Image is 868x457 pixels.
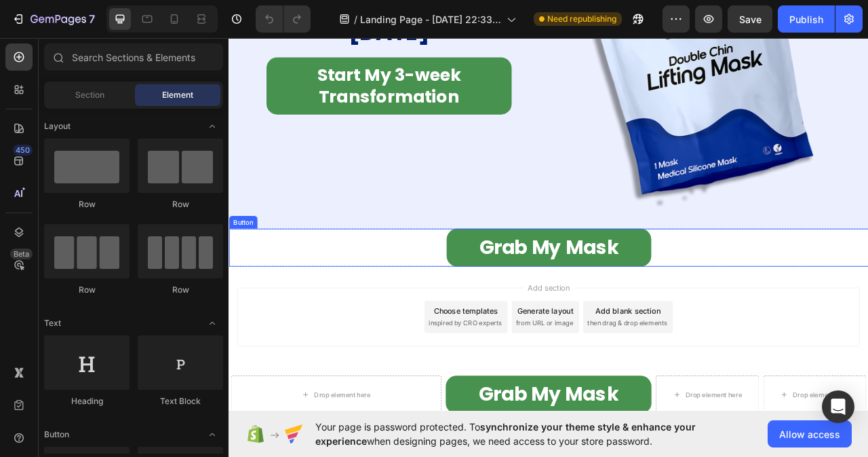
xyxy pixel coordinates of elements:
span: Allow access [779,427,840,441]
div: Publish [789,12,823,26]
span: then drag & drop elements [456,363,557,376]
div: Add blank section [467,346,549,361]
iframe: Design area [229,33,868,416]
button: Save [728,5,772,33]
span: Layout [44,120,71,132]
input: Search Sections & Elements [44,43,223,71]
div: Generate layout [368,346,439,361]
span: from URL or image [366,363,438,376]
span: Section [75,89,104,101]
div: Row [44,284,130,296]
div: Open Intercom Messenger [822,390,854,423]
div: Heading [44,395,130,407]
a: Grab My Mask [277,249,537,297]
span: Toggle open [201,424,223,445]
span: Save [739,14,762,25]
div: Row [138,198,223,211]
span: inspired by CRO experts [254,363,347,376]
span: synchronize your theme style & enhance your experience [315,421,696,447]
span: Your page is password protected. To when designing pages, we need access to your store password. [315,420,749,448]
span: Element [162,89,193,101]
p: 7 [89,11,95,27]
button: Allow access [768,420,852,447]
button: 7 [5,5,101,33]
span: Need republishing [547,13,616,25]
div: Row [138,284,223,296]
span: Text [44,317,61,329]
span: Add section [375,316,439,331]
button: Publish [778,5,835,33]
div: Text Block [138,395,223,407]
span: / [354,12,357,26]
div: Undo/Redo [256,5,311,33]
span: Toggle open [201,115,223,137]
div: Beta [10,249,33,259]
div: Button [3,234,33,246]
span: Landing Page - [DATE] 22:33:44 [360,12,501,26]
div: Choose templates [261,346,343,361]
div: Row [44,198,130,211]
span: Toggle open [201,312,223,334]
span: Button [44,428,69,441]
div: 450 [13,145,33,156]
p: Grab My Mask [318,257,496,289]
